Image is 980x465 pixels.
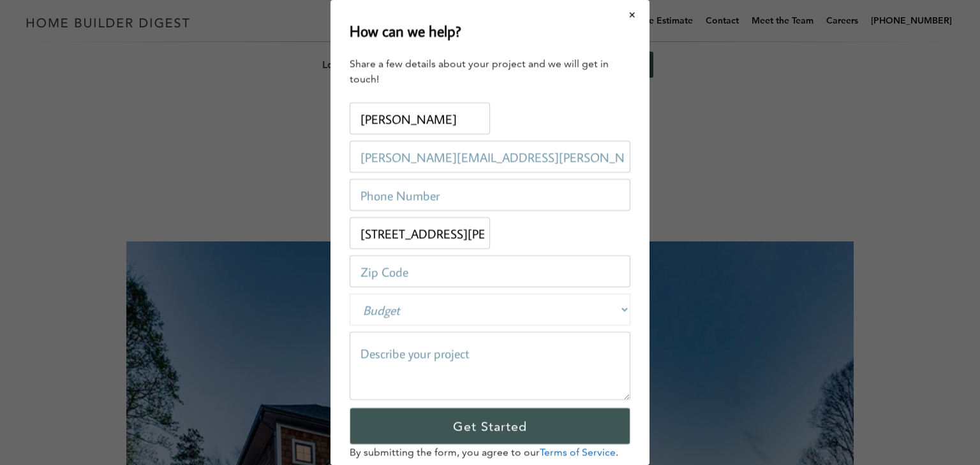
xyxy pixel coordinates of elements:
[350,408,630,445] input: Get Started
[736,374,965,450] iframe: Drift Widget Chat Controller
[616,1,650,28] button: Close modal
[350,19,461,42] h2: How can we help?
[350,179,630,211] input: Phone Number
[350,255,630,287] input: Zip Code
[350,217,490,249] input: Project Address
[350,56,630,87] div: Share a few details about your project and we will get in touch!
[540,446,616,458] a: Terms of Service
[350,103,490,134] input: Name
[350,141,630,173] input: Email Address
[350,445,630,460] p: By submitting the form, you agree to our .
